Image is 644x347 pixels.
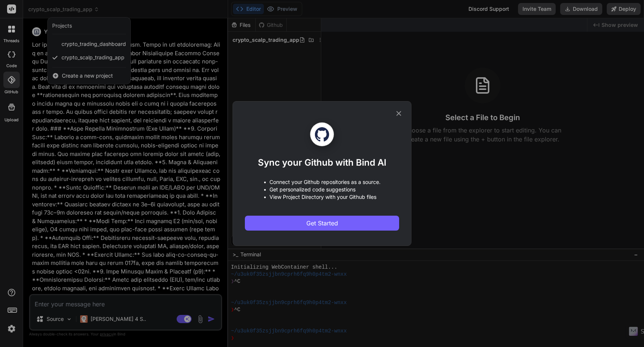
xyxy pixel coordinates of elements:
[258,157,386,169] h1: Sync your Github with Bind AI
[245,216,399,231] button: Get Started
[263,178,381,186] p: • Connect your Github repositories as a source.
[306,219,338,228] span: Get Started
[263,186,381,193] p: • Get personalized code suggestions
[263,193,381,201] p: • View Project Directory with your Github files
